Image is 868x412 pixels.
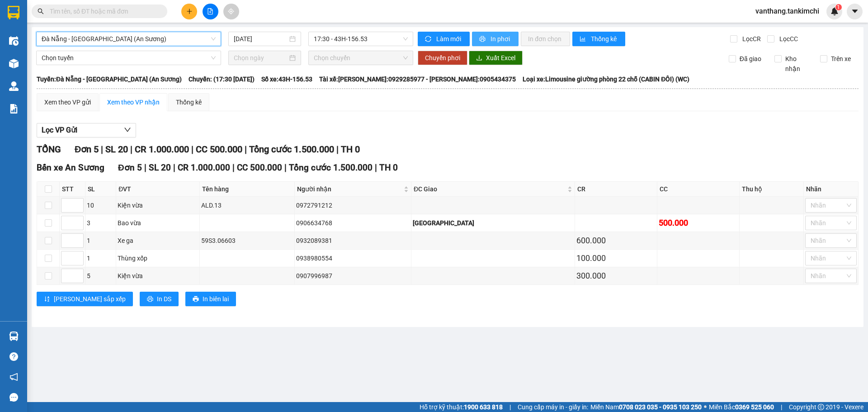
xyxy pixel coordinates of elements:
[827,54,854,64] span: Trên xe
[509,402,511,412] span: |
[619,403,702,411] strong: 0708 023 035 - 0935 103 250
[193,296,199,303] span: printer
[8,6,19,19] img: logo-vxr
[178,162,230,173] span: CR 1.000.000
[149,162,171,173] span: SL 20
[249,144,334,155] span: Tổng cước 1.500.000
[9,393,18,402] span: message
[575,182,657,197] th: CR
[207,8,213,14] span: file-add
[709,402,774,412] span: Miền Bắc
[464,403,503,411] strong: 1900 633 818
[124,126,131,133] span: down
[200,182,295,197] th: Tên hàng
[38,8,44,14] span: search
[418,51,467,65] button: Chuyển phơi
[781,402,782,412] span: |
[144,162,146,173] span: |
[87,253,114,263] div: 1
[284,162,287,173] span: |
[576,234,656,247] div: 600.000
[379,162,398,173] span: TH 0
[44,296,50,303] span: sort-ascending
[476,55,482,62] span: download
[42,32,216,46] span: Đà Nẵng - Sài Gòn (An Sương)
[296,253,410,263] div: 0938980554
[157,294,171,304] span: In DS
[234,53,288,63] input: Chọn ngày
[181,4,197,19] button: plus
[782,54,813,74] span: Kho nhận
[336,144,339,155] span: |
[54,294,126,304] span: [PERSON_NAME] sắp xếp
[486,53,515,63] span: Xuất Excel
[590,402,702,412] span: Miền Nam
[659,217,738,229] div: 500.000
[835,4,842,10] sup: 1
[203,4,218,19] button: file-add
[518,402,588,412] span: Cung cấp máy in - giấy in:
[806,184,856,194] div: Nhãn
[118,271,198,281] div: Kiện vừa
[420,402,503,412] span: Hỗ trợ kỹ thuật:
[37,76,182,83] b: Tuyến: Đà Nẵng - [GEOGRAPHIC_DATA] (An Sương)
[135,144,189,155] span: CR 1.000.000
[186,8,193,14] span: plus
[521,32,570,46] button: In đơn chọn
[735,403,774,411] strong: 0369 525 060
[523,74,689,84] span: Loại xe: Limousine giường phòng 22 chỗ (CABIN ĐÔI) (WC)
[75,144,99,155] span: Đơn 5
[37,144,61,155] span: TỔNG
[436,34,462,44] span: Làm mới
[101,144,103,155] span: |
[414,184,566,194] span: ĐC Giao
[50,6,156,16] input: Tìm tên, số ĐT hoặc mã đơn
[739,34,762,44] span: Lọc CR
[572,32,625,46] button: bar-chartThống kê
[830,7,839,15] img: icon-new-feature
[479,36,487,43] span: printer
[85,182,116,197] th: SL
[704,405,707,409] span: ⚪️
[296,200,410,210] div: 0972791212
[37,123,136,137] button: Lọc VP Gửi
[223,4,239,19] button: aim
[237,162,282,173] span: CC 500.000
[196,144,242,155] span: CC 500.000
[296,218,410,228] div: 0906634768
[9,331,19,341] img: warehouse-icon
[576,252,656,265] div: 100.000
[191,144,193,155] span: |
[736,54,765,64] span: Đã giao
[107,97,160,107] div: Xem theo VP nhận
[228,8,234,14] span: aim
[116,182,200,197] th: ĐVT
[37,292,133,306] button: sort-ascending[PERSON_NAME] sắp xếp
[748,5,826,17] span: vanthang.tankimchi
[44,97,91,107] div: Xem theo VP gửi
[118,236,198,246] div: Xe ga
[319,74,516,84] span: Tài xế: [PERSON_NAME]:0929285977 - [PERSON_NAME]:0905434375
[189,74,255,84] span: Chuyến: (17:30 [DATE])
[425,36,433,43] span: sync
[118,200,198,210] div: Kiện vừa
[147,296,153,303] span: printer
[140,292,179,306] button: printerIn DS
[740,182,804,197] th: Thu hộ
[201,200,293,210] div: ALD.13
[42,51,216,65] span: Chọn tuyến
[9,36,19,46] img: warehouse-icon
[296,236,410,246] div: 0932089381
[245,144,247,155] span: |
[818,404,824,410] span: copyright
[9,352,18,361] span: question-circle
[776,34,799,44] span: Lọc CC
[580,36,587,43] span: bar-chart
[591,34,618,44] span: Thống kê
[42,124,77,136] span: Lọc VP Gửi
[9,59,19,68] img: warehouse-icon
[118,218,198,228] div: Bao vừa
[9,373,18,381] span: notification
[491,34,511,44] span: In phơi
[472,32,519,46] button: printerIn phơi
